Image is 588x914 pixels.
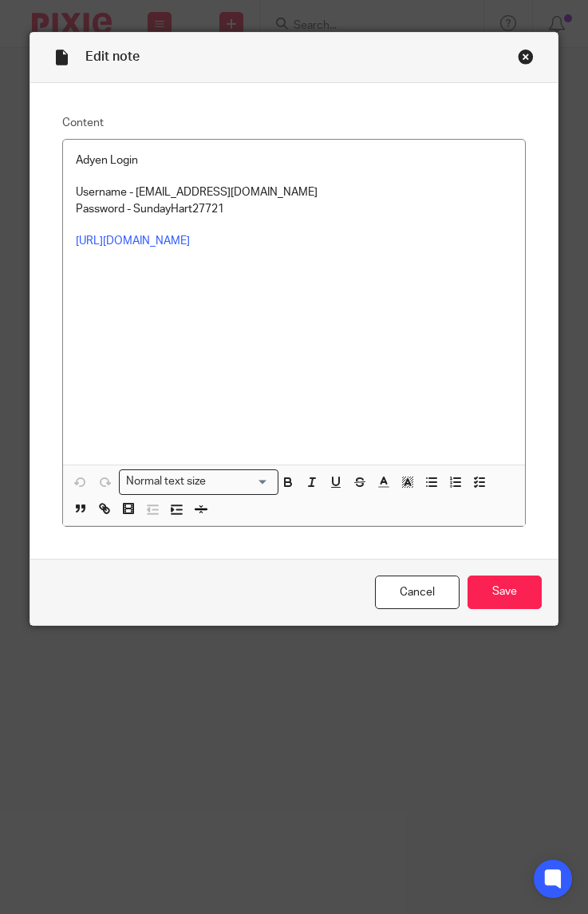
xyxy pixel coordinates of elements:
[76,184,512,200] p: Username - [EMAIL_ADDRESS][DOMAIN_NAME]
[468,576,542,610] input: Save
[518,49,534,65] div: Close this dialog window
[85,50,140,63] span: Edit note
[76,152,512,168] p: Adyen Login
[76,235,190,247] a: [URL][DOMAIN_NAME]
[211,473,269,490] input: Search for option
[375,576,460,610] a: Cancel
[76,201,512,217] p: Password - SundayHart27721
[62,115,526,131] label: Content
[123,473,210,490] span: Normal text size
[119,469,278,494] div: Search for option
